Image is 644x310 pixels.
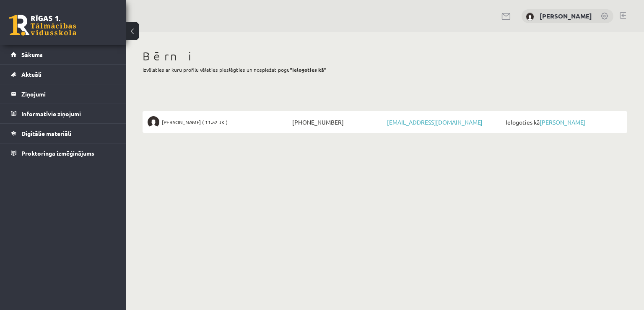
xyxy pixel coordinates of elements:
[21,104,115,123] legend: Informatīvie ziņojumi
[540,12,592,20] a: [PERSON_NAME]
[526,13,534,21] img: Santa Veselova
[143,66,627,73] p: Izvēlaties ar kuru profilu vēlaties pieslēgties un nospiežat pogu
[21,149,94,157] span: Proktoringa izmēģinājums
[148,116,159,128] img: Niklāvs Veselovs
[11,65,115,84] a: Aktuāli
[21,84,115,104] legend: Ziņojumi
[21,130,71,137] span: Digitālie materiāli
[11,143,115,163] a: Proktoringa izmēģinājums
[162,116,228,128] span: [PERSON_NAME] ( 11.a2 JK )
[21,70,42,78] span: Aktuāli
[21,51,43,58] span: Sākums
[290,116,385,128] span: [PHONE_NUMBER]
[540,118,585,126] a: [PERSON_NAME]
[11,104,115,123] a: Informatīvie ziņojumi
[11,45,115,64] a: Sākums
[290,66,327,73] b: "Ielogoties kā"
[387,118,483,126] a: [EMAIL_ADDRESS][DOMAIN_NAME]
[11,84,115,104] a: Ziņojumi
[504,116,622,128] span: Ielogoties kā
[9,15,76,36] a: Rīgas 1. Tālmācības vidusskola
[143,49,627,63] h1: Bērni
[11,124,115,143] a: Digitālie materiāli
